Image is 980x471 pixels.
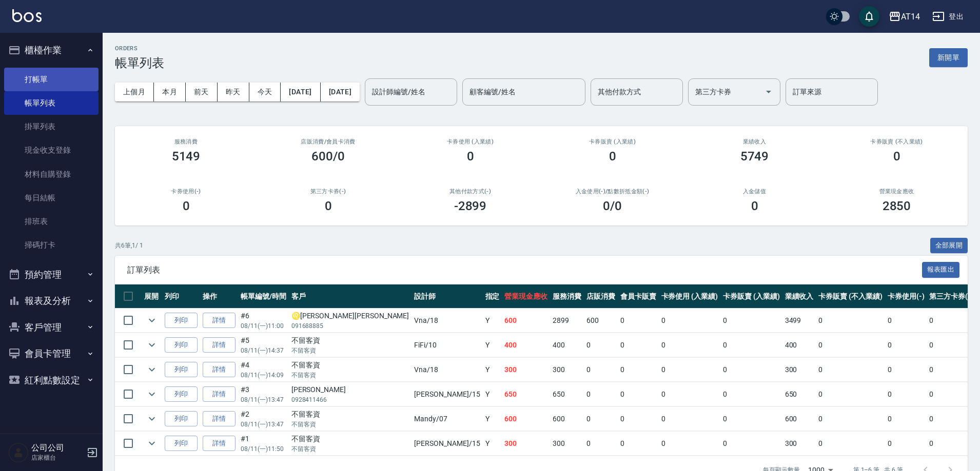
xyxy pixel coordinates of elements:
[241,321,286,331] p: 08/11 (一) 11:00
[618,309,659,333] td: 0
[720,309,782,333] td: 0
[483,432,502,456] td: Y
[659,333,721,357] td: 0
[411,382,482,406] td: [PERSON_NAME] /15
[603,199,622,213] h3: 0 /0
[165,362,198,378] button: 列印
[502,284,550,309] th: 營業現金應收
[162,284,200,309] th: 列印
[483,358,502,382] td: Y
[659,407,721,431] td: 0
[203,436,236,452] a: 詳情
[144,337,160,353] button: expand row
[238,407,289,431] td: #2
[411,358,482,382] td: Vna /18
[4,115,99,138] a: 掛單列表
[502,407,550,431] td: 600
[241,371,286,380] p: 08/11 (一) 14:09
[411,333,482,357] td: FiFi /10
[165,436,198,452] button: 列印
[144,313,160,328] button: expand row
[502,309,550,333] td: 600
[454,199,487,213] h3: -2899
[4,138,99,162] a: 現金收支登錄
[618,333,659,357] td: 0
[554,188,671,195] h2: 入金使用(-) /點數折抵金額(-)
[4,210,99,233] a: 排班表
[311,149,345,163] h3: 600/0
[291,360,409,371] div: 不留客資
[782,284,816,309] th: 業績收入
[751,199,758,213] h3: 0
[883,199,911,213] h3: 2850
[550,284,584,309] th: 服務消費
[885,309,927,333] td: 0
[203,337,236,353] a: 詳情
[411,138,529,145] h2: 卡券使用 (入業績)
[115,56,164,70] h3: 帳單列表
[200,284,238,309] th: 操作
[241,420,286,429] p: 08/11 (一) 13:47
[927,382,976,406] td: 0
[31,443,84,453] h5: 公司公司
[782,309,816,333] td: 3499
[291,384,409,395] div: [PERSON_NAME]
[483,309,502,333] td: Y
[291,321,409,331] p: 091688885
[659,309,721,333] td: 0
[760,84,777,100] button: Open
[929,52,968,62] a: 新開單
[696,138,813,145] h2: 業績收入
[218,83,249,101] button: 昨天
[618,358,659,382] td: 0
[4,340,99,367] button: 會員卡管理
[659,358,721,382] td: 0
[584,358,618,382] td: 0
[291,335,409,346] div: 不留客資
[281,83,320,101] button: [DATE]
[483,333,502,357] td: Y
[411,284,482,309] th: 設計師
[291,409,409,420] div: 不留客資
[838,138,955,145] h2: 卡券販賣 (不入業績)
[922,264,960,274] a: 報表匯出
[249,83,281,101] button: 今天
[115,45,164,52] h2: ORDERS
[618,382,659,406] td: 0
[289,284,412,309] th: 客戶
[483,284,502,309] th: 指定
[502,432,550,456] td: 300
[885,284,927,309] th: 卡券使用(-)
[928,7,968,26] button: 登出
[4,367,99,394] button: 紅利點數設定
[816,309,885,333] td: 0
[929,48,968,67] button: 新開單
[127,265,922,275] span: 訂單列表
[483,407,502,431] td: Y
[241,395,286,404] p: 08/11 (一) 13:47
[901,10,920,23] div: AT14
[269,188,387,195] h2: 第三方卡券(-)
[720,358,782,382] td: 0
[927,407,976,431] td: 0
[927,309,976,333] td: 0
[885,6,924,27] button: AT14
[411,188,529,195] h2: 其他付款方式(-)
[782,407,816,431] td: 600
[325,199,332,213] h3: 0
[238,333,289,357] td: #5
[154,83,186,101] button: 本月
[165,411,198,427] button: 列印
[186,83,218,101] button: 前天
[550,333,584,357] td: 400
[659,382,721,406] td: 0
[816,407,885,431] td: 0
[584,407,618,431] td: 0
[922,262,960,278] button: 報表匯出
[782,382,816,406] td: 650
[203,411,236,427] a: 詳情
[144,436,160,451] button: expand row
[816,333,885,357] td: 0
[238,382,289,406] td: #3
[4,37,99,64] button: 櫃檯作業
